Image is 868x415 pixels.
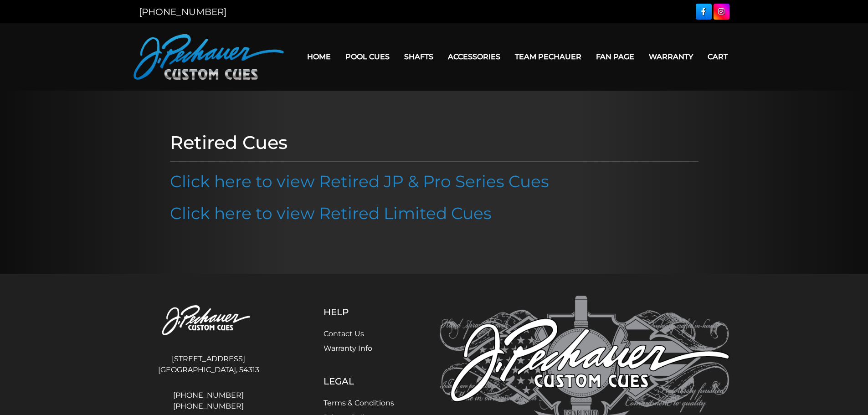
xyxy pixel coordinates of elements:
a: Click here to view Retired JP & Pro Series Cues [170,171,549,191]
a: [PHONE_NUMBER] [139,401,278,412]
h5: Help [324,307,394,318]
a: Click here to view Retired Limited Cues [170,203,492,223]
img: Pechauer Custom Cues [134,34,284,80]
a: [PHONE_NUMBER] [139,390,278,401]
a: Pool Cues [338,45,397,68]
a: Team Pechauer [508,45,589,68]
a: Accessories [441,45,508,68]
img: Pechauer Custom Cues [139,296,278,346]
a: Cart [700,45,735,68]
h5: Legal [324,376,394,387]
a: Terms & Conditions [324,399,394,407]
a: Contact Us [324,329,364,338]
a: Warranty [642,45,700,68]
a: [PHONE_NUMBER] [139,6,226,17]
a: Shafts [397,45,441,68]
a: Warranty Info [324,344,372,353]
a: Home [300,45,338,68]
address: [STREET_ADDRESS] [GEOGRAPHIC_DATA], 54313 [139,350,278,379]
h1: Retired Cues [170,132,699,154]
a: Fan Page [589,45,642,68]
